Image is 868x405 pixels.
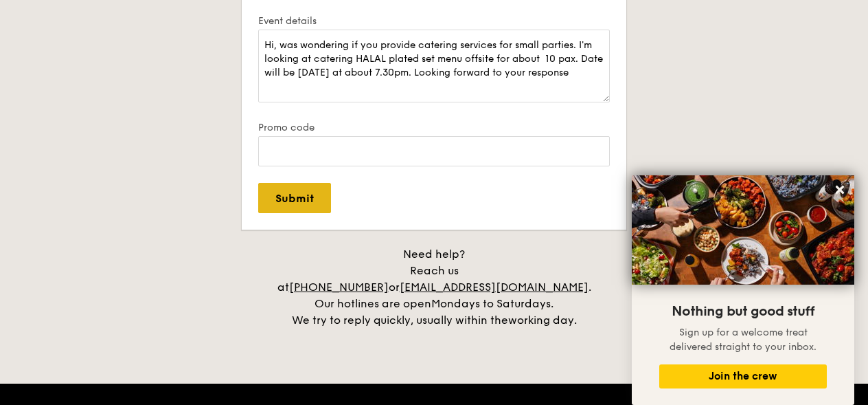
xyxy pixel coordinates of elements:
label: Event details [258,15,610,27]
input: Submit [258,183,331,213]
img: DSC07876-Edit02-Large.jpeg [632,175,854,285]
div: Need help? Reach us at or . Our hotlines are open We try to reply quickly, usually within the [262,246,606,329]
label: Promo code [258,122,610,133]
span: Sign up for a welcome treat delivered straight to your inbox. [670,327,816,353]
span: Nothing but good stuff [672,303,814,320]
textarea: Let us know details such as your venue address, event time, preferred menu, dietary requirements,... [258,30,610,102]
span: working day. [508,314,577,327]
a: [PHONE_NUMBER] [289,281,389,294]
button: Close [829,179,851,201]
button: Join the crew [659,364,827,388]
a: [EMAIL_ADDRESS][DOMAIN_NAME] [400,281,589,294]
span: Mondays to Saturdays. [431,297,553,310]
